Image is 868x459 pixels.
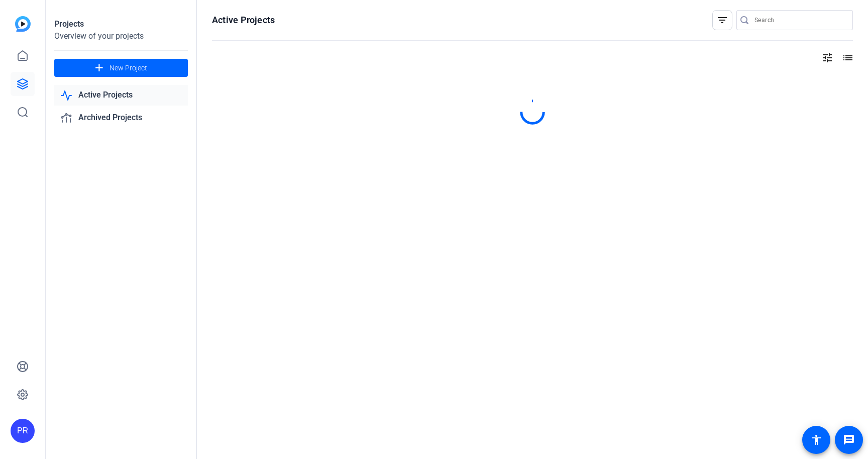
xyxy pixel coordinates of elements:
button: New Project [54,59,188,77]
a: Archived Projects [54,108,188,128]
mat-icon: accessibility [810,434,822,446]
h1: Active Projects [212,14,275,26]
mat-icon: list [841,52,853,64]
a: Active Projects [54,85,188,106]
mat-icon: tune [821,52,833,64]
mat-icon: filter_list [716,14,728,26]
span: New Project [110,63,147,73]
div: Projects [54,18,188,30]
div: PR [11,419,35,443]
img: blue-gradient.svg [15,16,31,32]
input: Search [754,14,845,26]
mat-icon: add [93,62,105,74]
div: Overview of your projects [54,30,188,42]
mat-icon: message [843,434,855,446]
